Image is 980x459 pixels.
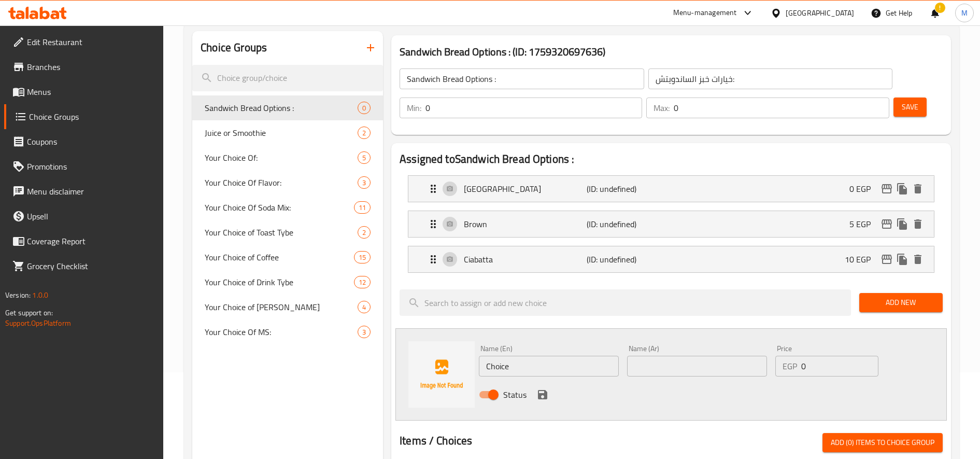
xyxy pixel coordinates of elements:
[893,98,927,117] button: Save
[400,44,943,60] h3: Sandwich Bread Options : (ID: 1759320697636)
[894,181,910,197] button: duplicate
[358,302,370,312] span: 4
[192,65,383,91] input: search
[408,246,934,272] div: Expand
[879,252,894,267] button: edit
[27,185,155,198] span: Menu disclaimer
[464,183,587,195] p: [GEOGRAPHIC_DATA]
[587,218,669,230] p: (ID: undefined)
[4,204,164,229] a: Upsell
[354,253,370,262] span: 15
[358,176,371,189] div: Choices
[503,388,527,401] span: Status
[192,195,383,220] div: Your Choice Of Soda Mix:11
[400,151,943,167] h2: Assigned to Sandwich Bread Options :
[354,203,370,213] span: 11
[902,101,918,114] span: Save
[894,216,910,232] button: duplicate
[205,226,358,239] span: Your Choice of Toast Tybe
[192,245,383,270] div: Your Choice of Coffee15
[358,127,371,139] div: Choices
[27,160,155,173] span: Promotions
[192,270,383,295] div: Your Choice of Drink Tybe12
[4,229,164,254] a: Coverage Report
[192,220,383,245] div: Your Choice of Toast Tybe2
[358,327,370,337] span: 3
[407,102,421,114] p: Min:
[894,252,910,267] button: duplicate
[192,295,383,319] div: Your Choice of [PERSON_NAME]4
[849,183,879,195] p: 0 EGP
[822,433,943,452] button: Add (0) items to choice group
[192,319,383,344] div: Your Choice Of MS:3
[5,288,31,302] span: Version:
[27,235,155,247] span: Coverage Report
[205,326,358,338] span: Your Choice Of MS:
[205,127,358,139] span: Juice or Smoothie
[5,306,53,319] span: Get support on:
[358,151,371,164] div: Choices
[4,30,164,54] a: Edit Restaurant
[358,228,370,238] span: 2
[27,36,155,48] span: Edit Restaurant
[654,102,670,114] p: Max:
[201,40,267,55] h2: Choice Groups
[868,296,934,309] span: Add New
[910,216,926,232] button: delete
[354,251,371,263] div: Choices
[27,61,155,73] span: Branches
[408,176,934,202] div: Expand
[205,151,358,164] span: Your Choice Of:
[205,201,354,214] span: Your Choice Of Soda Mix:
[358,226,371,239] div: Choices
[29,110,155,123] span: Choice Groups
[205,251,354,263] span: Your Choice of Coffee
[205,102,358,114] span: Sandwich Bread Options :
[4,179,164,204] a: Menu disclaimer
[205,176,358,189] span: Your Choice Of Flavor:
[464,218,587,230] p: Brown
[831,436,934,449] span: Add (0) items to choice group
[27,260,155,272] span: Grocery Checklist
[587,183,669,195] p: (ID: undefined)
[910,252,926,267] button: delete
[801,356,878,377] input: Please enter price
[587,253,669,266] p: (ID: undefined)
[879,216,894,232] button: edit
[479,356,619,377] input: Enter name En
[845,253,879,266] p: 10 EGP
[400,433,472,449] h2: Items / Choices
[192,170,383,195] div: Your Choice Of Flavor:3
[961,7,968,19] span: M
[786,7,854,19] div: [GEOGRAPHIC_DATA]
[400,289,851,316] input: search
[358,178,370,188] span: 3
[4,129,164,154] a: Coupons
[27,135,155,148] span: Coupons
[408,211,934,237] div: Expand
[627,356,767,377] input: Enter name Ar
[464,253,587,266] p: Ciabatta
[4,104,164,129] a: Choice Groups
[358,301,371,313] div: Choices
[879,181,894,197] button: edit
[910,181,926,197] button: delete
[32,288,48,302] span: 1.0.0
[783,360,797,372] p: EGP
[205,276,354,288] span: Your Choice of Drink Tybe
[358,103,370,113] span: 0
[673,7,737,19] div: Menu-management
[354,277,370,287] span: 12
[192,120,383,145] div: Juice or Smoothie2
[400,171,943,206] li: Expand
[849,218,879,230] p: 5 EGP
[354,276,371,288] div: Choices
[535,387,550,402] button: save
[400,242,943,277] li: Expand
[27,86,155,98] span: Menus
[5,316,71,330] a: Support.OpsPlatform
[192,95,383,120] div: Sandwich Bread Options :0
[358,326,371,338] div: Choices
[205,301,358,313] span: Your Choice of [PERSON_NAME]
[4,154,164,179] a: Promotions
